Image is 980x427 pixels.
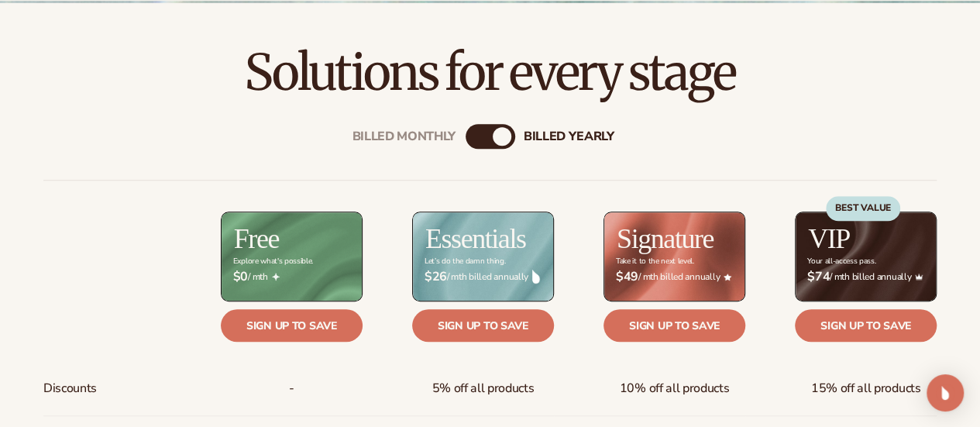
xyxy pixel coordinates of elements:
img: Free_Icon_bb6e7c7e-73f8-44bd-8ed0-223ea0fc522e.png [272,273,280,281]
img: free_bg.png [222,212,362,301]
h2: Essentials [425,225,526,253]
span: / mth billed annually [425,270,542,284]
img: VIP_BG_199964bd-3653-43bc-8a67-789d2d7717b9.jpg [796,212,936,301]
div: BEST VALUE [826,196,900,221]
strong: $0 [233,270,248,284]
img: Signature_BG_eeb718c8-65ac-49e3-a4e5-327c6aa73146.jpg [604,212,744,301]
img: Star_6.png [724,274,731,281]
strong: $26 [425,270,447,284]
span: 10% off all products [620,374,730,403]
div: Billed Monthly [352,129,456,143]
a: Sign up to save [221,309,363,342]
h2: Solutions for every stage [43,46,937,98]
span: / mth billed annually [807,270,924,284]
img: drop.png [532,270,540,284]
a: Sign up to save [412,309,554,342]
a: Sign up to save [795,309,937,342]
span: 15% off all products [811,374,921,403]
h2: VIP [808,225,850,253]
h2: Signature [617,225,714,253]
img: Crown_2d87c031-1b5a-4345-8312-a4356ddcde98.png [915,273,923,281]
h2: Free [234,225,279,253]
a: Sign up to save [603,309,745,342]
span: - [289,374,294,403]
div: billed Yearly [524,129,614,143]
strong: $49 [616,270,638,284]
span: 5% off all products [432,374,534,403]
span: / mth [233,270,350,284]
strong: $74 [807,270,830,284]
span: Discounts [43,374,97,403]
img: Essentials_BG_9050f826-5aa9-47d9-a362-757b82c62641.jpg [413,212,553,301]
div: Open Intercom Messenger [927,374,964,412]
span: / mth billed annually [616,270,733,284]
